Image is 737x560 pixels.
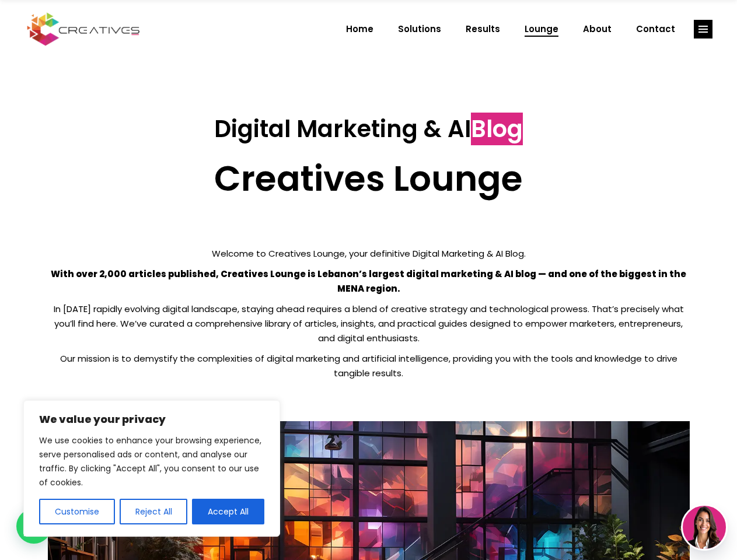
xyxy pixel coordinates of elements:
[48,351,690,380] p: Our mission is to demystify the complexities of digital marketing and artificial intelligence, pr...
[39,433,264,489] p: We use cookies to enhance your browsing experience, serve personalised ads or content, and analys...
[525,14,558,44] span: Lounge
[120,499,188,524] button: Reject All
[398,14,441,44] span: Solutions
[334,14,386,44] a: Home
[683,506,726,549] img: agent
[48,115,690,143] h3: Digital Marketing & AI
[346,14,373,44] span: Home
[25,11,142,47] img: Creatives
[48,246,690,261] p: Welcome to Creatives Lounge, your definitive Digital Marketing & AI Blog.
[16,509,51,544] div: WhatsApp contact
[512,14,571,44] a: Lounge
[471,113,523,145] span: Blog
[23,400,280,537] div: We value your privacy
[636,14,675,44] span: Contact
[39,499,115,524] button: Customise
[48,157,690,199] h2: Creatives Lounge
[624,14,687,44] a: Contact
[583,14,612,44] span: About
[694,20,712,38] a: link
[51,268,686,295] strong: With over 2,000 articles published, Creatives Lounge is Lebanon’s largest digital marketing & AI ...
[466,14,500,44] span: Results
[48,302,690,345] p: In [DATE] rapidly evolving digital landscape, staying ahead requires a blend of creative strategy...
[571,14,624,44] a: About
[386,14,453,44] a: Solutions
[192,499,264,524] button: Accept All
[453,14,512,44] a: Results
[39,412,264,426] p: We value your privacy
